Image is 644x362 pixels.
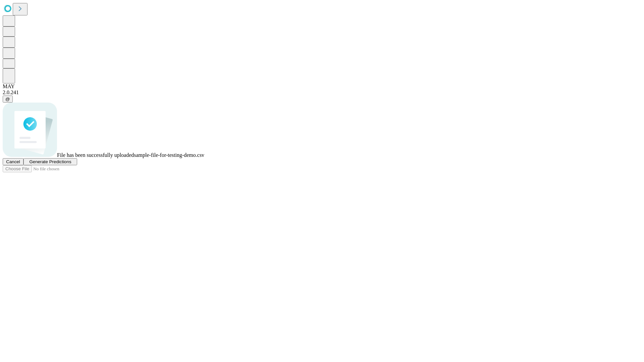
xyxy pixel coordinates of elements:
span: Cancel [6,159,20,164]
button: @ [3,96,13,103]
span: @ [5,97,10,102]
span: sample-file-for-testing-demo.csv [134,152,204,158]
button: Cancel [3,158,23,165]
span: File has been successfully uploaded [57,152,134,158]
div: MAY [3,83,641,89]
span: Generate Predictions [29,159,71,164]
div: 2.0.241 [3,89,641,96]
button: Generate Predictions [23,158,77,165]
